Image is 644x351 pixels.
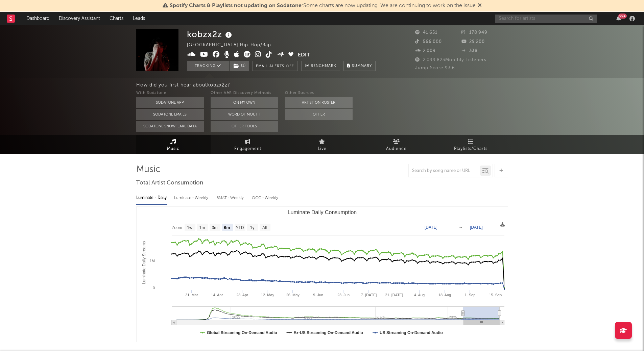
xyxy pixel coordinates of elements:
[211,89,278,97] div: Other A&R Discovery Methods
[285,135,359,154] a: Live
[229,61,249,71] span: ( 1 )
[313,293,323,297] text: 9. Jun
[470,225,483,230] text: [DATE]
[337,293,349,297] text: 23. Jun
[199,225,205,230] text: 1m
[136,97,204,108] button: Sodatone App
[236,225,244,230] text: YTD
[459,225,463,230] text: →
[137,207,508,342] svg: Luminate Daily Consumption
[425,225,437,230] text: [DATE]
[415,49,436,53] span: 2 009
[252,192,279,204] div: OCC - Weekly
[236,293,248,297] text: 28. Apr
[285,97,353,108] button: Artist on Roster
[167,145,180,153] span: Music
[136,121,204,132] button: Sodatone Snowflake Data
[616,16,621,21] button: 99+
[434,135,508,154] a: Playlists/Charts
[22,12,54,25] a: Dashboard
[136,179,203,187] span: Total Artist Consumption
[352,64,372,68] span: Summary
[301,61,340,71] a: Benchmark
[136,135,211,154] a: Music
[252,61,298,71] button: Email AlertsOff
[170,3,476,8] span: : Some charts are now updating. We are continuing to work on the issue
[136,109,204,120] button: Sodatone Emails
[380,330,443,335] text: US Streaming On-Demand Audio
[224,225,230,230] text: 6m
[230,61,249,71] button: (1)
[359,135,434,154] a: Audience
[212,225,217,230] text: 3m
[234,145,261,153] span: Engagement
[172,225,182,230] text: Zoom
[207,330,277,335] text: Global Streaming On-Demand Audio
[211,135,285,154] a: Engagement
[250,225,254,230] text: 1y
[187,41,279,49] div: [GEOGRAPHIC_DATA] | Hip-Hop/Rap
[285,109,353,120] button: Other
[211,121,278,132] button: Other Tools
[385,293,403,297] text: 21. [DATE]
[461,30,487,35] span: 178 949
[461,49,478,53] span: 338
[415,30,437,35] span: 41 651
[136,192,167,204] div: Luminate - Daily
[286,65,294,68] em: Off
[414,293,425,297] text: 4. Aug
[343,61,376,71] button: Summary
[478,3,482,8] span: Dismiss
[318,145,327,153] span: Live
[293,330,363,335] text: Ex-US Streaming On-Demand Audio
[185,293,198,297] text: 31. Mar
[128,12,150,25] a: Leads
[261,293,274,297] text: 12. May
[105,12,128,25] a: Charts
[287,209,357,215] text: Luminate Daily Consumption
[152,286,154,290] text: 0
[174,192,210,204] div: Luminate - Weekly
[211,109,278,120] button: Word Of Mouth
[187,61,229,71] button: Tracking
[211,97,278,108] button: On My Own
[136,89,204,97] div: With Sodatone
[415,58,486,62] span: 2 099 823 Monthly Listeners
[285,89,353,97] div: Other Sources
[141,241,146,284] text: Luminate Daily Streams
[187,225,192,230] text: 1w
[438,293,451,297] text: 18. Aug
[464,293,475,297] text: 1. Sep
[409,168,480,174] input: Search by song name or URL
[454,145,487,153] span: Playlists/Charts
[461,40,485,44] span: 29 200
[495,15,597,23] input: Search for artists
[489,293,502,297] text: 15. Sep
[415,66,455,70] span: Jump Score: 93.6
[361,293,377,297] text: 7. [DATE]
[149,259,154,263] text: 1M
[298,51,310,59] button: Edit
[54,12,105,25] a: Discovery Assistant
[187,29,234,40] div: kobzx2z
[286,293,300,297] text: 26. May
[311,62,336,70] span: Benchmark
[386,145,407,153] span: Audience
[262,225,266,230] text: All
[211,293,223,297] text: 14. Apr
[618,14,627,19] div: 99 +
[170,3,302,8] span: Spotify Charts & Playlists not updating on Sodatone
[415,40,442,44] span: 566 000
[216,192,245,204] div: BMAT - Weekly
